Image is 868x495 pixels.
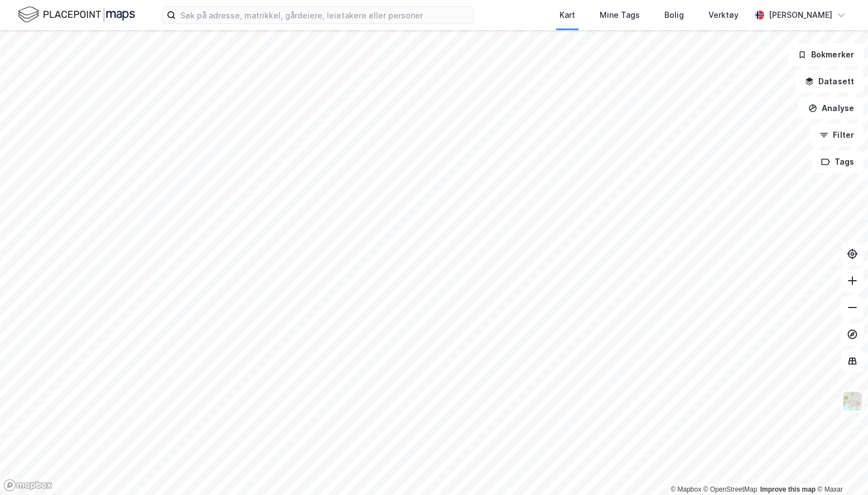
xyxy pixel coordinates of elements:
button: Bokmerker [788,44,864,66]
iframe: Chat Widget [812,441,868,495]
a: Improve this map [760,486,816,493]
button: Datasett [795,70,864,93]
button: Filter [810,124,864,146]
img: logo.f888ab2527a4732fd821a326f86c7f29.svg [18,5,135,25]
img: Z [842,391,863,412]
div: Kart [560,8,575,22]
button: Analyse [799,97,864,119]
div: Verktøy [708,8,739,22]
a: Mapbox homepage [3,479,52,492]
button: Tags [812,151,864,173]
a: OpenStreetMap [703,486,758,493]
div: [PERSON_NAME] [769,8,832,22]
input: Søk på adresse, matrikkel, gårdeiere, leietakere eller personer [176,7,474,23]
div: Mine Tags [600,8,640,22]
a: Mapbox [671,486,701,493]
div: Bolig [664,8,684,22]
